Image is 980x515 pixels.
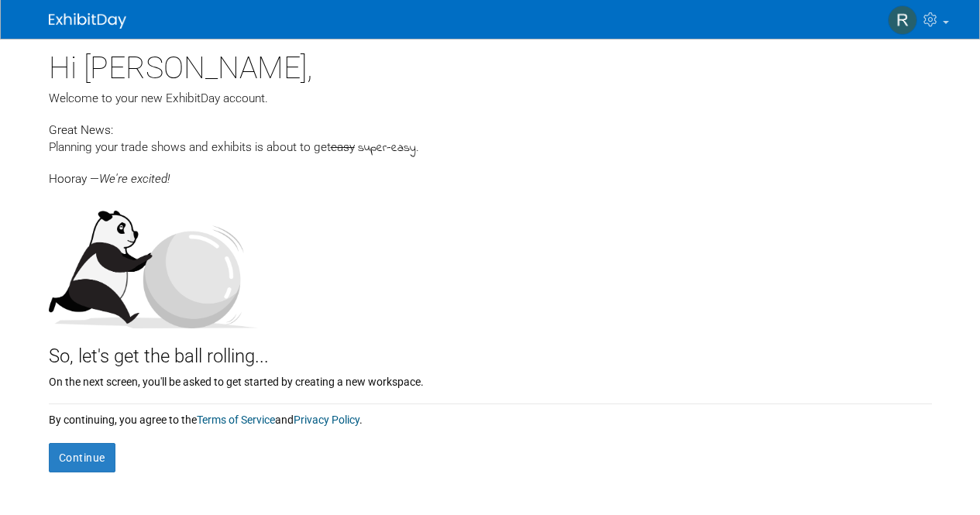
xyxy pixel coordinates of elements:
[49,195,258,328] img: Let's get the ball rolling
[49,443,115,472] button: Continue
[49,121,932,139] div: Great News:
[49,157,932,187] div: Hooray —
[49,370,932,390] div: On the next screen, you'll be asked to get started by creating a new workspace.
[49,90,932,107] div: Welcome to your new ExhibitDay account.
[197,414,275,426] a: Terms of Service
[49,39,932,90] div: Hi [PERSON_NAME],
[49,139,932,157] div: Planning your trade shows and exhibits is about to get .
[49,328,932,370] div: So, let's get the ball rolling...
[49,13,126,29] img: ExhibitDay
[294,414,359,426] a: Privacy Policy
[49,404,932,427] div: By continuing, you agree to the and .
[331,140,355,154] span: easy
[99,172,170,186] span: We're excited!
[888,5,917,35] img: Raymond Frattone
[358,139,416,157] span: super-easy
